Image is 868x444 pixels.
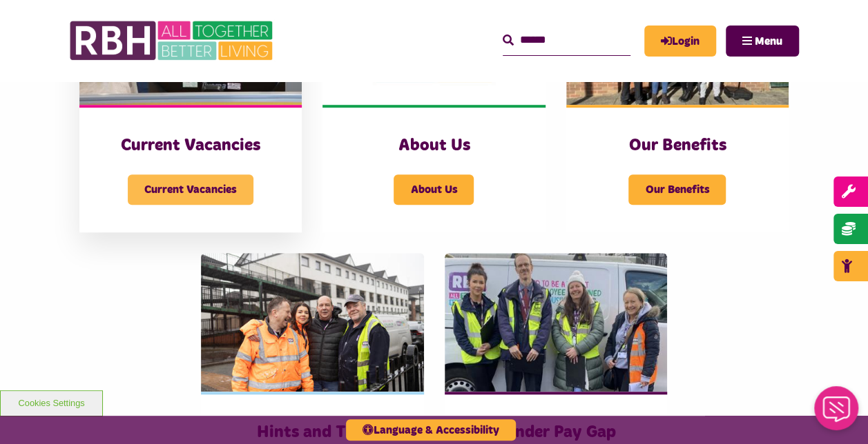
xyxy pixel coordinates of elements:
[128,174,253,205] span: Current Vacancies
[69,14,276,68] img: RBH
[350,135,517,157] h3: About Us
[201,253,423,392] img: SAZMEDIA RBH 21FEB24 46
[394,174,474,205] span: About Us
[644,26,716,57] a: MyRBH
[806,382,868,444] iframe: Netcall Web Assistant for live chat
[755,36,782,47] span: Menu
[107,135,274,157] h3: Current Vacancies
[445,253,667,392] img: 391760240 1590016381793435 2179504426197536539 N
[594,135,761,157] h3: Our Benefits
[726,26,799,57] button: Navigation
[628,174,726,205] span: Our Benefits
[346,419,516,441] button: Language & Accessibility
